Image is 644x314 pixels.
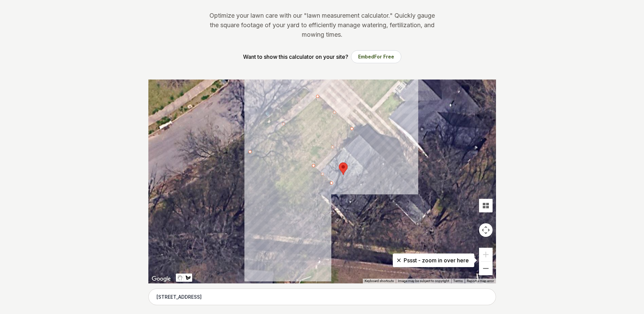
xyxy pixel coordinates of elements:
span: Image may be subject to copyright [398,279,449,283]
span: For Free [374,54,394,59]
a: Open this area in Google Maps (opens a new window) [150,275,172,283]
p: Optimize your lawn care with our "lawn measurement calculator." Quickly gauge the square footage ... [208,11,436,39]
button: Tilt map [479,199,493,212]
button: Draw a shape [184,274,192,282]
input: Enter your address to get started [148,289,496,306]
button: Stop drawing [176,274,184,282]
a: Report a map error [467,279,494,283]
button: EmbedFor Free [351,50,401,63]
button: Map camera controls [479,223,493,237]
a: Terms (opens in new tab) [453,279,463,283]
button: Keyboard shortcuts [365,279,394,283]
img: Google [150,275,172,283]
button: Zoom in [479,248,493,261]
p: Want to show this calculator on your site? [243,53,348,61]
p: Pssst - zoom in over here [398,256,469,264]
button: Zoom out [479,262,493,275]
